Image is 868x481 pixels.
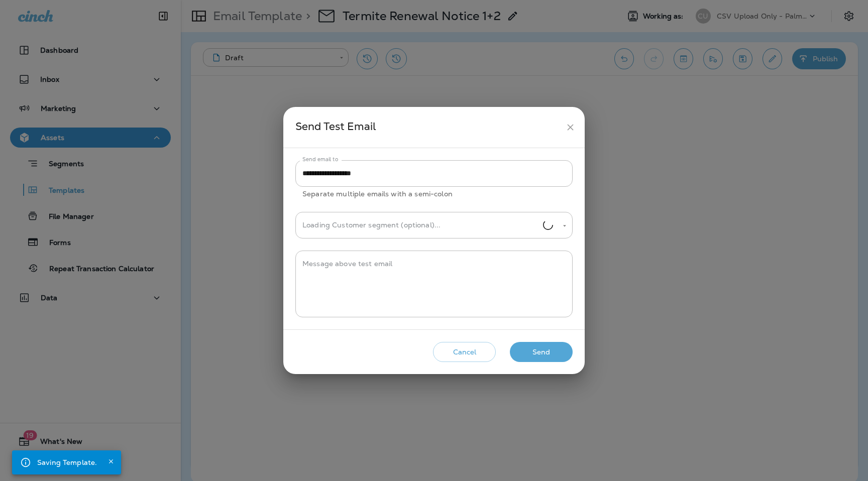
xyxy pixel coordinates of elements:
button: Open [560,221,569,230]
div: Saving Template. [37,453,97,471]
button: Close [105,455,117,467]
label: Send email to [302,156,338,163]
button: Send [510,342,573,363]
button: Cancel [433,342,496,363]
div: Send Test Email [295,118,561,137]
button: close [561,118,580,137]
p: Separate multiple emails with a semi-colon [302,188,566,200]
